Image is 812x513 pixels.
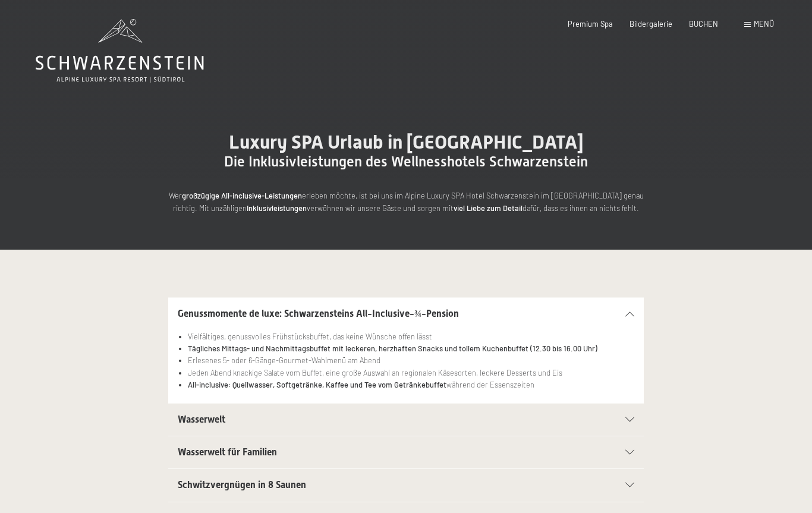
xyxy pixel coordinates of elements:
a: BUCHEN [689,19,718,29]
span: Schwitzvergnügen in 8 Saunen [178,479,306,490]
strong: großzügige All-inclusive-Leistungen [182,191,302,200]
span: Wasserwelt für Familien [178,446,277,458]
li: Erlesenes 5- oder 6-Gänge-Gourmet-Wahlmenü am Abend [188,354,634,366]
li: während der Essenszeiten [188,379,634,391]
p: Wer erleben möchte, ist bei uns im Alpine Luxury SPA Hotel Schwarzenstein im [GEOGRAPHIC_DATA] ge... [168,190,644,214]
span: Menü [754,19,774,29]
span: Luxury SPA Urlaub in [GEOGRAPHIC_DATA] [229,131,584,153]
span: Die Inklusivleistungen des Wellnesshotels Schwarzenstein [224,153,588,170]
strong: viel Liebe zum Detail [454,203,523,213]
span: Wasserwelt [178,414,225,425]
a: Premium Spa [568,19,613,29]
li: Vielfältiges, genussvolles Frühstücksbuffet, das keine Wünsche offen lässt [188,331,634,342]
strong: Inklusivleistungen [247,203,307,213]
strong: Tägliches Mittags- und Nachmittagsbuffet mit leckeren, herzhaften Snacks und tollem Kuchenbuffet ... [188,344,597,353]
a: Bildergalerie [630,19,672,29]
strong: All-inclusive: Quellwasser, Softgetränke, Kaffee und Tee vom Getränkebuffet [188,380,446,389]
li: Jeden Abend knackige Salate vom Buffet, eine große Auswahl an regionalen Käsesorten, leckere Dess... [188,367,634,379]
span: Genussmomente de luxe: Schwarzensteins All-Inclusive-¾-Pension [178,308,459,319]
